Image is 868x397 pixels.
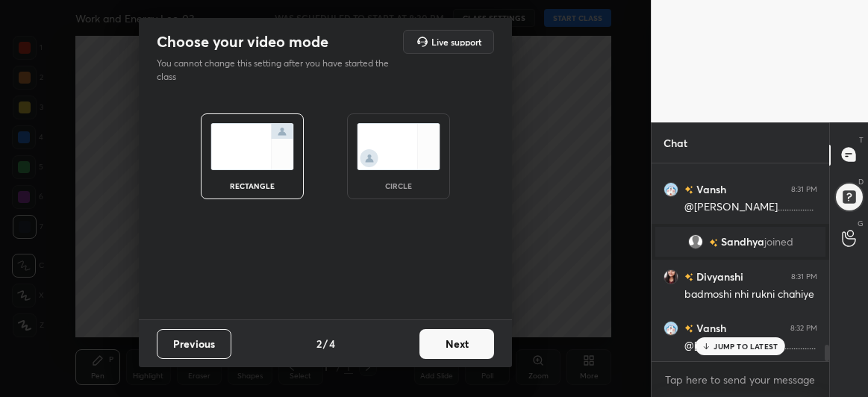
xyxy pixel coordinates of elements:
[684,200,817,215] div: @[PERSON_NAME]................
[790,323,817,332] div: 8:32 PM
[157,32,328,51] h2: Choose your video mode
[693,269,743,284] h6: Divyanshi
[791,272,817,281] div: 8:31 PM
[652,163,829,362] div: grid
[859,134,864,146] p: T
[684,339,817,354] div: @[PERSON_NAME].................
[764,236,793,248] span: joined
[652,123,699,163] p: Chat
[791,184,817,193] div: 8:31 PM
[357,123,440,170] img: circleScreenIcon.acc0effb.svg
[329,336,335,351] h4: 4
[419,329,494,359] button: Next
[693,320,726,336] h6: Vansh
[157,57,399,84] p: You cannot change this setting after you have started the class
[323,336,328,351] h4: /
[664,181,678,196] img: 1aada07e58a342c68ab3e05b4550dc01.jpg
[858,218,864,229] p: G
[222,182,282,190] div: rectangle
[721,236,764,248] span: Sandhya
[709,238,718,246] img: no-rating-badge.077c3623.svg
[684,287,817,302] div: badmoshi nhi rukni chahiye
[858,176,864,187] p: D
[684,186,693,194] img: no-rating-badge.077c3623.svg
[431,37,481,46] h5: Live support
[369,182,428,190] div: circle
[664,320,678,335] img: 1aada07e58a342c68ab3e05b4550dc01.jpg
[714,342,778,351] p: JUMP TO LATEST
[210,123,294,170] img: normalScreenIcon.ae25ed63.svg
[684,325,693,333] img: no-rating-badge.077c3623.svg
[664,269,678,284] img: 171e8f4d9d7042c38f1bfb7addfb683f.jpg
[684,273,693,281] img: no-rating-badge.077c3623.svg
[688,234,703,249] img: default.png
[693,181,726,197] h6: Vansh
[316,336,322,351] h4: 2
[157,329,231,359] button: Previous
